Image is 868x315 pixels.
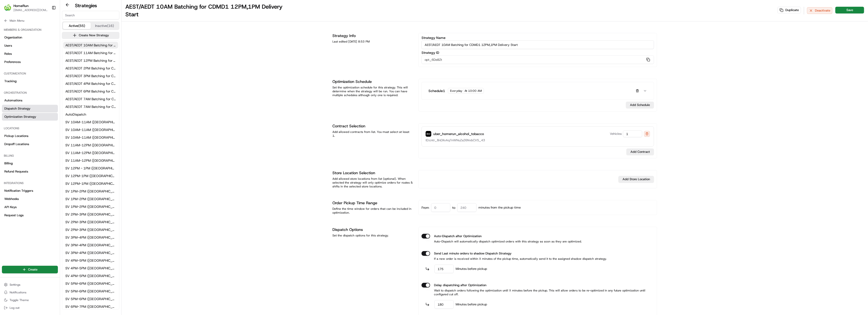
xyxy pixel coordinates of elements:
div: Members & Organization [2,26,58,34]
a: SV 2PM-3PM ([GEOGRAPHIC_DATA]) [63,219,118,225]
span: Auto-Dispatch will automatically dispatch optimized orders with this strategy as soon as they are... [434,240,582,243]
label: Strategy ID [422,51,654,54]
span: SV 3PM-4PM ([GEOGRAPHIC_DATA]) [65,243,116,247]
button: Add Store Location [618,176,654,183]
span: SV 12PM - 1PM ([GEOGRAPHIC_DATA]/[GEOGRAPHIC_DATA]/[GEOGRAPHIC_DATA]) [65,166,116,171]
span: Refund Requests [4,169,28,174]
span: SV 2PM-3PM ([GEOGRAPHIC_DATA]) [65,227,116,232]
span: Preferences [4,60,21,64]
h1: Dispatch Options [332,227,413,233]
button: SV 2PM-3PM ([GEOGRAPHIC_DATA]) [63,226,118,233]
span: ID: cntr_8nDXvAqTnWNuZs26NvbCV5_43 [426,138,485,142]
a: Pickup Locations [2,132,58,140]
span: SV 10AM-11AM ([GEOGRAPHIC_DATA]) [65,127,116,132]
a: Webhooks [2,195,58,203]
button: Deactivate [807,7,832,14]
a: Request Logs [2,211,58,219]
button: HomeRun [13,3,29,8]
span: AEST/AEDT 3PM Batching for CDPM 5PM,6PM,7PM,8PM Delivery Start [65,74,116,78]
a: AEST/AEDT 7AM Batching for CDAM2 9AM,10AM,11AM Delivery Start [63,96,118,102]
a: Automations [2,97,58,104]
a: Organization [2,34,58,41]
span: SV 6PM-7PM ([GEOGRAPHIC_DATA]/[GEOGRAPHIC_DATA]/[GEOGRAPHIC_DATA]) [65,304,116,309]
button: Log out [2,304,58,311]
label: From [422,206,429,209]
a: Tracking [2,77,58,85]
button: SV 10AM-11AM ([GEOGRAPHIC_DATA]) [63,134,118,141]
button: AEST/AEDT 6PM Batching for CDAM& CDAM1 8AM Delivery Start [63,88,118,95]
button: SV 5PM-6PM ([GEOGRAPHIC_DATA]/[GEOGRAPHIC_DATA]/[GEOGRAPHIC_DATA]) [63,280,118,287]
button: Notifications [2,289,58,296]
div: Last edited [DATE] 8:53 PM [332,40,413,43]
a: AEST/AEDT 3PM Batching for CDPM 5PM,6PM,7PM,8PM Delivery Start [63,73,118,79]
button: SV 11AM-12PM ([GEOGRAPHIC_DATA]/[GEOGRAPHIC_DATA]/[GEOGRAPHIC_DATA]) [63,142,118,148]
span: Everyday [450,89,462,93]
button: SV 6PM-7PM ([GEOGRAPHIC_DATA]/[GEOGRAPHIC_DATA]/[GEOGRAPHIC_DATA]) [63,303,118,310]
button: Add Schedule [626,102,654,108]
p: If a new order is received within X minutes of the pickup time, automatically send it to the assi... [422,257,607,261]
span: SV 10AM-11AM ([GEOGRAPHIC_DATA]/[GEOGRAPHIC_DATA]/[GEOGRAPHIC_DATA]) [65,120,116,124]
div: Define the time window for orders that can be included in optimization. [332,207,413,215]
a: SV 2PM-3PM ([GEOGRAPHIC_DATA]/[GEOGRAPHIC_DATA]/[GEOGRAPHIC_DATA]) [63,211,118,218]
span: Main Menu [10,19,24,23]
button: SV 12PM - 1PM ([GEOGRAPHIC_DATA]/[GEOGRAPHIC_DATA]/[GEOGRAPHIC_DATA]) [63,165,118,172]
h1: Contract Selection [332,123,413,129]
a: SV 10AM-11AM ([GEOGRAPHIC_DATA]) [63,126,118,133]
span: SV 5PM-6PM ([GEOGRAPHIC_DATA]) [65,296,116,301]
button: Schedule1EverydayAt 10:00 AM [425,84,651,98]
label: Minutes before pickup [456,302,487,307]
a: SV 10AM-11AM ([GEOGRAPHIC_DATA]/[GEOGRAPHIC_DATA]/[GEOGRAPHIC_DATA]) [63,119,118,125]
a: AEST/AEDT 12PM Batching for CDMD2 2PM,3PM Delivery Start [63,57,118,64]
span: SV 12PM-1PM ([GEOGRAPHIC_DATA]) [65,173,116,178]
span: SV 5PM-6PM ([GEOGRAPHIC_DATA]) [65,289,116,294]
a: SV 12PM-1PM ([GEOGRAPHIC_DATA]) [63,180,118,187]
span: SV 10AM-11AM ([GEOGRAPHIC_DATA]) [65,135,116,140]
span: SV 3PM-4PM ([GEOGRAPHIC_DATA]/[GEOGRAPHIC_DATA]/[GEOGRAPHIC_DATA]) [65,235,116,240]
button: SV 1PM-2PM ([GEOGRAPHIC_DATA]) [63,203,118,210]
button: Inactive (16) [91,22,119,29]
img: uber_homerun_alcohol_tobacco [426,131,431,137]
span: Request Logs [4,213,24,217]
button: SV 3PM-4PM ([GEOGRAPHIC_DATA]/[GEOGRAPHIC_DATA]/[GEOGRAPHIC_DATA]) [63,234,118,241]
span: Pickup Locations [4,134,28,138]
button: AEST/AEDT 10AM Batching for CDMD1 12PM,1PM Delivery Start [63,42,118,49]
a: SV 12PM-1PM ([GEOGRAPHIC_DATA]) [63,173,118,179]
span: SV 4PM-5PM ([GEOGRAPHIC_DATA]) [65,273,116,278]
label: Delay dispatching after Optimization [434,283,486,288]
button: Settings [2,281,58,288]
button: SV 4PM-5PM ([GEOGRAPHIC_DATA]) [63,272,118,279]
button: HomeRunHomeRun[EMAIL_ADDRESS][DOMAIN_NAME] [2,2,50,13]
button: Create [2,266,58,273]
button: Save [835,7,864,13]
span: SV 3PM-4PM ([GEOGRAPHIC_DATA]) [65,250,116,255]
label: Strategy Name [422,36,654,39]
a: SV 3PM-4PM ([GEOGRAPHIC_DATA]) [63,242,118,248]
button: AutoDispatch [63,111,118,118]
span: API Keys [4,205,17,209]
div: Customization [2,70,58,77]
a: SV 11AM-12PM ([GEOGRAPHIC_DATA]) [63,149,118,156]
span: AEST/AEDT 4PM Batching for CDPM2 6PM,7PM Delivery Start [65,81,116,86]
button: Active (55) [63,22,91,29]
img: HomeRun [4,4,12,12]
span: Toggle Theme [10,298,29,302]
a: AEST/AEDT 11AM Batching for CDME 1PM,2PM,3PM,4PM Delivery Start [63,49,118,56]
button: AEST/AEDT 4PM Batching for CDPM2 6PM,7PM Delivery Start [63,80,118,87]
label: Send Last minute orders to shadow Dispatch Strategy [434,251,512,256]
span: At 10:00 AM [465,89,482,93]
a: Dispatch Strategy [2,105,58,112]
span: AEST/AEDT 2PM Batching for CDPM1 4PM,5PM Delivery Start [65,66,116,71]
span: Billing [4,161,13,166]
span: AEST/AEDT 6PM Batching for CDAM& CDAM1 8AM Delivery Start [65,89,116,94]
span: Webhooks [4,197,19,201]
span: Tracking [4,79,17,83]
a: SV 1PM-2PM ([GEOGRAPHIC_DATA]) [63,196,118,202]
span: SV 2PM-3PM ([GEOGRAPHIC_DATA]/[GEOGRAPHIC_DATA]/[GEOGRAPHIC_DATA]) [65,212,116,217]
